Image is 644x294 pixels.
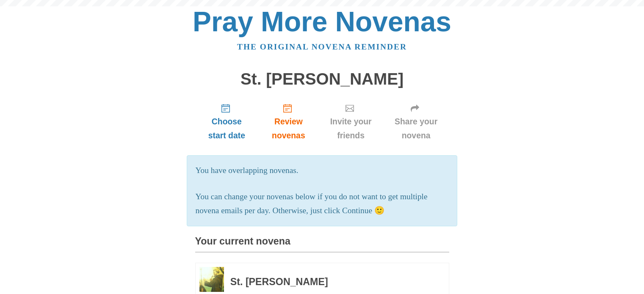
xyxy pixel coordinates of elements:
p: You have overlapping novenas. [196,164,449,178]
a: Invite your friends [319,96,383,147]
a: Pray More Novenas [193,6,451,37]
span: Invite your friends [327,115,375,143]
h3: St. [PERSON_NAME] [230,277,426,288]
a: Choose start date [195,96,259,147]
span: Review novenas [267,115,310,143]
p: You can change your novenas below if you do not want to get multiple novena emails per day. Other... [196,190,449,218]
h3: Your current novena [195,236,449,253]
a: Share your novena [383,96,449,147]
span: Choose start date [204,115,250,143]
h1: St. [PERSON_NAME] [195,70,449,88]
img: Novena image [199,267,224,292]
a: Review novenas [258,96,318,147]
span: Share your novena [392,115,441,143]
a: The original novena reminder [237,42,407,51]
